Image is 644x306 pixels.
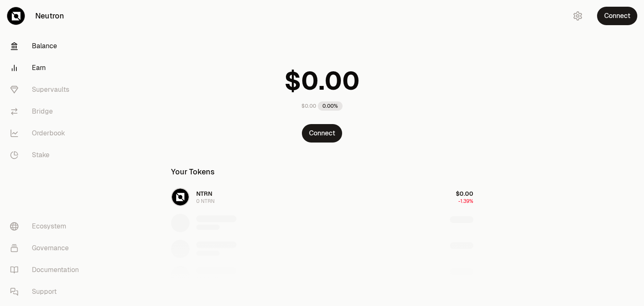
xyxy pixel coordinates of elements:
[3,101,91,122] a: Bridge
[3,122,91,144] a: Orderbook
[3,144,91,166] a: Stake
[3,281,91,303] a: Support
[3,79,91,101] a: Supervaults
[3,215,91,237] a: Ecosystem
[597,7,637,25] button: Connect
[3,237,91,259] a: Governance
[301,103,316,109] div: $0.00
[318,101,343,111] div: 0.00%
[3,259,91,281] a: Documentation
[3,35,91,57] a: Balance
[171,166,215,178] div: Your Tokens
[302,124,342,143] button: Connect
[3,57,91,79] a: Earn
